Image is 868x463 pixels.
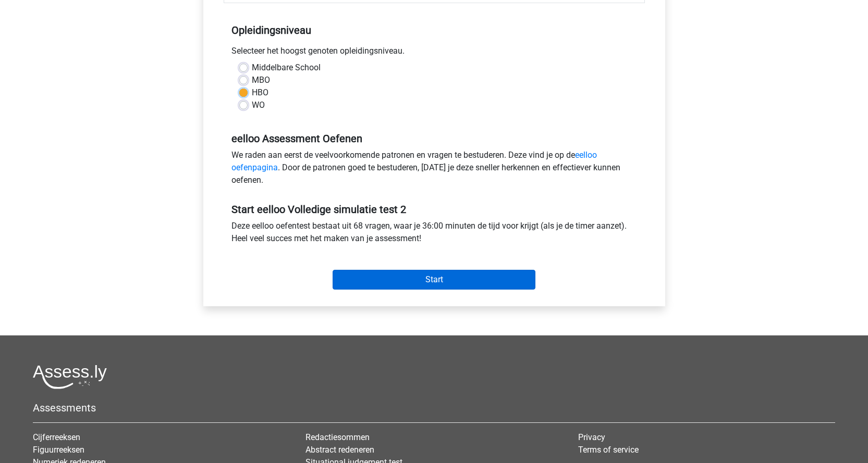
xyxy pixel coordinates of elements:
a: Cijferreeksen [33,432,80,442]
label: WO [252,99,265,111]
h5: Assessments [33,402,835,414]
a: Terms of service [578,445,639,455]
h5: Opleidingsniveau [231,20,637,41]
div: Selecteer het hoogst genoten opleidingsniveau. [224,45,645,61]
a: Privacy [578,432,605,442]
a: Abstract redeneren [305,445,374,455]
div: Deze eelloo oefentest bestaat uit 68 vragen, waar je 36:00 minuten de tijd voor krijgt (als je de... [224,220,645,249]
div: We raden aan eerst de veelvoorkomende patronen en vragen te bestuderen. Deze vind je op de . Door... [224,149,645,191]
a: Redactiesommen [305,432,370,442]
input: Start [333,270,535,290]
label: Middelbare School [252,61,321,74]
label: HBO [252,86,268,99]
h5: eelloo Assessment Oefenen [231,132,637,145]
h5: Start eelloo Volledige simulatie test 2 [231,203,637,216]
a: Figuurreeksen [33,445,84,455]
img: Assessly logo [33,365,107,389]
label: MBO [252,74,270,86]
